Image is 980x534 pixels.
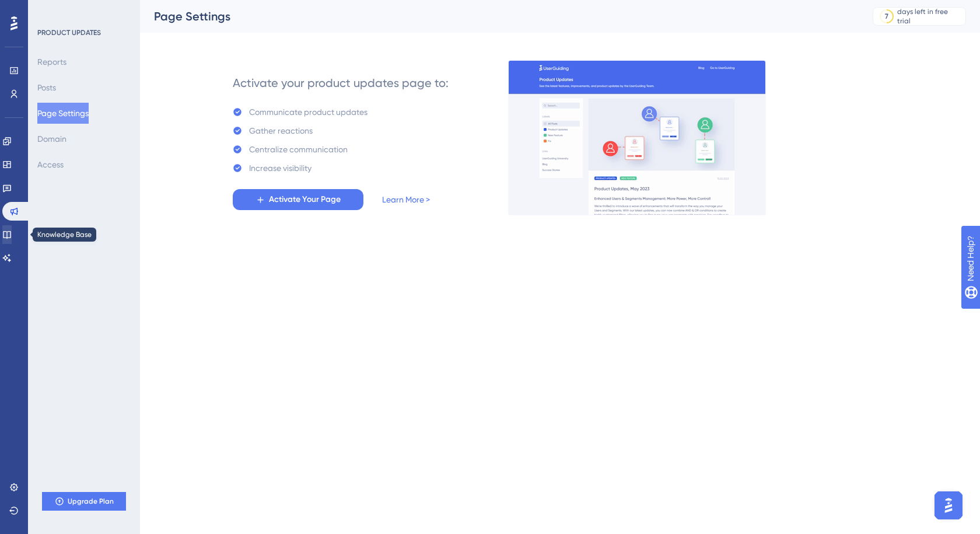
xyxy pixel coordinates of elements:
[37,103,89,124] button: Page Settings
[508,60,766,215] img: 253145e29d1258e126a18a92d52e03bb.gif
[885,12,888,21] div: 7
[249,105,367,119] div: Communicate product updates
[897,7,962,26] div: days left in free trial
[382,193,430,207] a: Learn More >
[233,75,449,91] div: Activate your product updates page to:
[37,51,66,72] button: Reports
[37,77,56,98] button: Posts
[37,154,64,175] button: Access
[249,142,348,156] div: Centralize communication
[42,492,126,511] button: Upgrade Plan
[154,8,843,25] div: Page Settings
[931,488,966,523] iframe: UserGuiding AI Assistant Launcher
[27,3,73,17] span: Need Help?
[37,128,66,149] button: Domain
[68,497,114,506] span: Upgrade Plan
[233,189,363,210] button: Activate Your Page
[249,124,313,138] div: Gather reactions
[37,28,101,37] div: PRODUCT UPDATES
[269,193,341,207] span: Activate Your Page
[249,161,311,175] div: Increase visibility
